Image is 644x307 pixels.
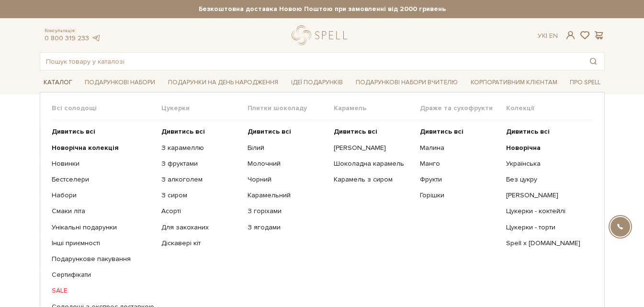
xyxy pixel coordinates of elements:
a: Дивитись всі [52,127,154,136]
a: Без цукру [506,175,585,184]
a: Карамельний [248,191,327,200]
a: Ідеї подарунків [287,75,347,90]
a: Подарункові набори Вчителю [352,74,462,91]
span: Драже та сухофрукти [420,104,506,113]
a: З фруктами [161,159,240,168]
span: Карамель [334,104,420,113]
a: Унікальні подарунки [52,223,154,232]
span: Плитки шоколаду [248,104,334,113]
a: Spell x [DOMAIN_NAME] [506,239,585,248]
span: Консультація: [45,28,101,34]
span: Колекції [506,104,592,113]
a: Дивитись всі [161,127,240,136]
a: Українська [506,159,585,168]
a: Каталог [40,75,76,90]
div: Ук [538,32,558,40]
a: Дивитись всі [420,127,499,136]
a: Подарунки на День народження [164,75,282,90]
a: Новорічна [506,144,585,152]
a: 0 800 319 233 [45,34,89,42]
b: Дивитись всі [334,127,377,136]
b: Дивитись всі [161,127,205,136]
a: Новинки [52,159,154,168]
span: Всі солодощі [52,104,161,113]
a: Діскавері кіт [161,239,240,248]
a: З карамеллю [161,144,240,152]
a: Подарункове пакування [52,255,154,263]
a: Фрукти [420,175,499,184]
a: З ягодами [248,223,327,232]
a: telegram [91,34,101,42]
a: Дивитись всі [334,127,413,136]
span: Цукерки [161,104,248,113]
a: SALE [52,286,154,295]
input: Пошук товару у каталозі [40,53,582,70]
a: З горіхами [248,207,327,216]
b: Дивитись всі [248,127,291,136]
a: Дивитись всі [506,127,585,136]
a: Молочний [248,159,327,168]
a: Карамель з сиром [334,175,413,184]
a: Інші приємності [52,239,154,248]
a: Для закоханих [161,223,240,232]
b: Дивитись всі [506,127,550,136]
a: logo [292,25,351,45]
a: Сертифікати [52,271,154,279]
a: Цукерки - коктейлі [506,207,585,216]
b: Дивитись всі [52,127,95,136]
a: Подарункові набори [81,75,159,90]
a: [PERSON_NAME] [506,191,585,200]
a: Набори [52,191,154,200]
a: Новорічна колекція [52,144,154,152]
a: Манго [420,159,499,168]
a: Горішки [420,191,499,200]
a: З сиром [161,191,240,200]
a: [PERSON_NAME] [334,144,413,152]
a: Корпоративним клієнтам [467,75,561,90]
a: Малина [420,144,499,152]
a: Білий [248,144,327,152]
a: Смаки літа [52,207,154,216]
strong: Безкоштовна доставка Новою Поштою при замовленні від 2000 гривень [40,5,605,13]
a: Дивитись всі [248,127,327,136]
a: Бестселери [52,175,154,184]
a: En [549,32,558,40]
a: Про Spell [566,75,604,90]
b: Новорічна колекція [52,144,119,152]
a: З алкоголем [161,175,240,184]
b: Новорічна [506,144,541,152]
a: Цукерки - торти [506,223,585,232]
a: Шоколадна карамель [334,159,413,168]
a: Асорті [161,207,240,216]
a: Чорний [248,175,327,184]
button: Пошук товару у каталозі [582,53,604,70]
b: Дивитись всі [420,127,463,136]
span: | [546,32,547,40]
